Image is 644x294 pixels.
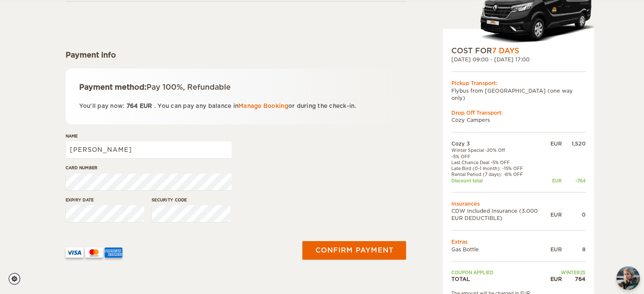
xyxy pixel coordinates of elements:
td: Winter Special -20% Off [451,147,550,153]
td: Extras [451,238,586,245]
img: AMEX [105,247,122,258]
label: Security code [152,197,230,203]
td: Discount total [451,178,550,184]
div: EUR [550,211,562,218]
label: Name [66,133,232,139]
div: EUR [550,275,562,283]
div: COST FOR [451,46,586,56]
div: [DATE] 09:00 - [DATE] 17:00 [451,56,586,63]
span: 7 Days [492,47,519,55]
td: Late Bird (0-1 month): -15% OFF [451,165,550,171]
span: Pay 100%, Refundable [146,83,231,91]
div: -764 [562,178,586,184]
td: Coupon applied [451,269,550,275]
label: Expiry date [66,197,144,203]
div: 1,520 [562,140,586,147]
p: You'll pay now: . You can pay any balance in or during the check-in. [79,101,393,111]
a: Manage Booking [238,103,288,109]
div: 0 [562,211,586,218]
a: Cookie settings [8,273,26,285]
div: Payment method: [79,82,393,92]
td: WINTER25 [550,269,586,275]
span: 764 [127,103,138,109]
div: Drop Off Transport: [451,109,586,116]
button: Confirm payment [302,241,406,260]
td: Cozy 3 [451,140,550,147]
img: Freyja at Cozy Campers [616,267,640,290]
td: -5% OFF [451,154,550,159]
button: chat-button [616,267,640,290]
td: Last Chance Deal -5% OFF [451,159,550,165]
td: TOTAL [451,275,550,283]
label: Card number [66,165,232,171]
td: Rental Period (7 days): -8% OFF [451,171,550,177]
img: VISA [66,247,83,258]
td: Flybus from [GEOGRAPHIC_DATA] (one way only) [451,87,586,102]
span: EUR [140,103,152,109]
div: EUR [550,140,562,147]
div: EUR [550,246,562,253]
div: 8 [562,246,586,253]
div: EUR [550,178,562,184]
td: Insurances [451,200,586,207]
td: Cozy Campers [451,116,586,124]
div: Payment info [66,50,406,60]
img: mastercard [85,247,103,258]
div: Pickup Transport: [451,80,586,87]
td: CDW Included Insurance (3.000 EUR DEDUCTIBLE) [451,207,550,222]
div: 764 [562,275,586,283]
td: Gas Bottle [451,246,550,253]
